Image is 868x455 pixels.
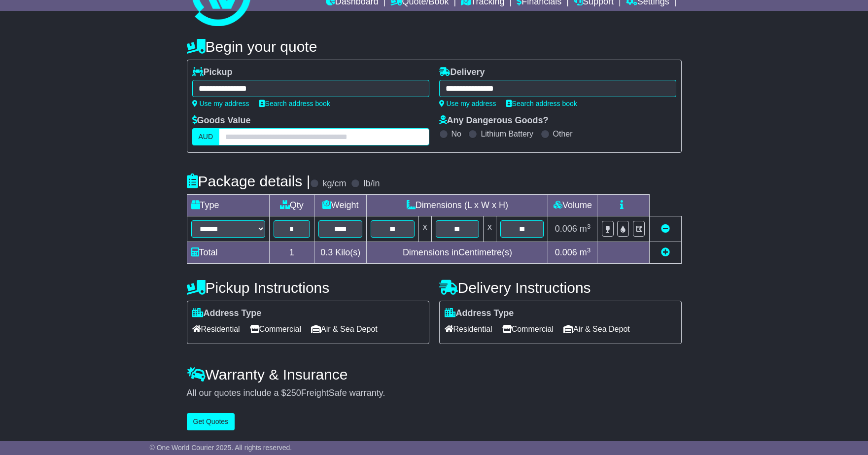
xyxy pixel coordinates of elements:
[311,321,378,337] span: Air & Sea Depot
[563,321,630,337] span: Air & Sea Depot
[150,444,292,452] span: © One World Courier 2025. All rights reserved.
[192,308,262,319] label: Address Type
[367,242,548,264] td: Dimensions in Centimetre(s)
[192,67,233,78] label: Pickup
[439,280,682,296] h4: Delivery Instructions
[661,247,670,257] a: Add new item
[286,388,301,398] span: 250
[322,178,346,189] label: kg/cm
[192,115,251,126] label: Goods Value
[580,224,591,234] span: m
[555,224,577,234] span: 0.006
[439,115,549,126] label: Any Dangerous Goods?
[418,216,431,242] td: x
[314,242,367,264] td: Kilo(s)
[187,242,269,264] td: Total
[367,195,548,216] td: Dimensions (L x W x H)
[192,128,220,145] label: AUD
[363,178,380,189] label: lb/in
[187,173,311,189] h4: Package details |
[250,321,301,337] span: Commercial
[506,100,577,107] a: Search address book
[661,224,670,234] a: Remove this item
[445,308,514,319] label: Address Type
[587,246,591,254] sup: 3
[187,388,682,399] div: All our quotes include a $ FreightSafe warranty.
[481,129,533,139] label: Lithium Battery
[187,413,235,430] button: Get Quotes
[502,321,554,337] span: Commercial
[192,100,249,107] a: Use my address
[269,195,314,216] td: Qty
[320,247,333,257] span: 0.3
[314,195,367,216] td: Weight
[187,38,682,55] h4: Begin your quote
[580,247,591,257] span: m
[548,195,597,216] td: Volume
[445,321,492,337] span: Residential
[192,321,240,337] span: Residential
[187,366,682,383] h4: Warranty & Insurance
[259,100,330,107] a: Search address book
[187,195,269,216] td: Type
[553,129,573,139] label: Other
[187,280,429,296] h4: Pickup Instructions
[484,216,496,242] td: x
[555,247,577,257] span: 0.006
[587,223,591,230] sup: 3
[439,67,485,78] label: Delivery
[269,242,314,264] td: 1
[439,100,496,107] a: Use my address
[451,129,461,139] label: No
